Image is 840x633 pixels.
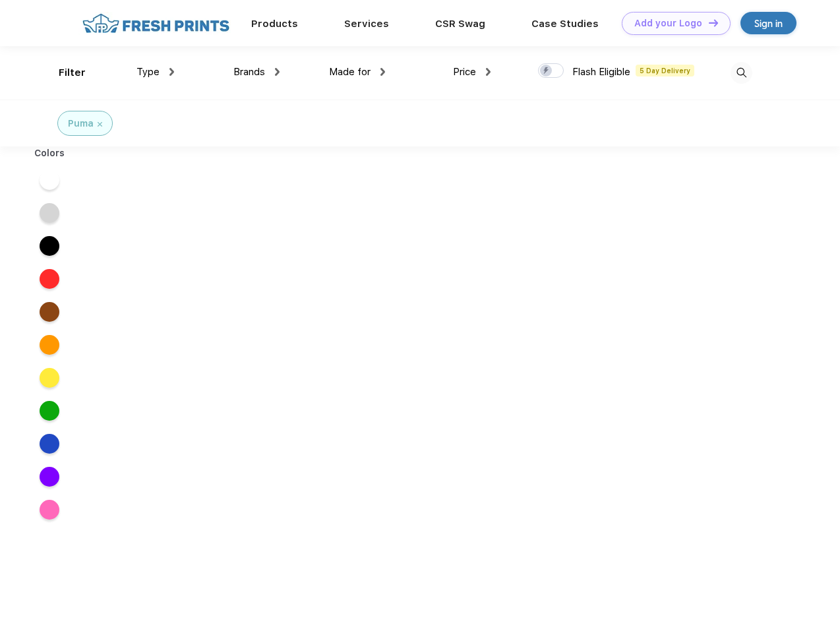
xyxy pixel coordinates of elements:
[78,12,233,35] img: fo%20logo%202.webp
[68,117,94,131] div: Puma
[634,18,702,29] div: Add your Logo
[233,66,265,78] span: Brands
[636,65,694,76] span: 5 Day Delivery
[136,66,160,78] span: Type
[754,16,783,31] div: Sign in
[486,68,491,76] img: dropdown.png
[740,12,796,34] a: Sign in
[344,18,389,30] a: Services
[329,66,371,78] span: Made for
[169,68,174,76] img: dropdown.png
[251,18,298,30] a: Products
[24,146,75,160] div: Colors
[380,68,385,76] img: dropdown.png
[453,66,476,78] span: Price
[59,65,86,80] div: Filter
[435,18,485,30] a: CSR Swag
[731,62,752,84] img: desktop_search.svg
[98,122,102,127] img: filter_cancel.svg
[572,66,630,78] span: Flash Eligible
[275,68,280,76] img: dropdown.png
[709,19,718,26] img: DT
